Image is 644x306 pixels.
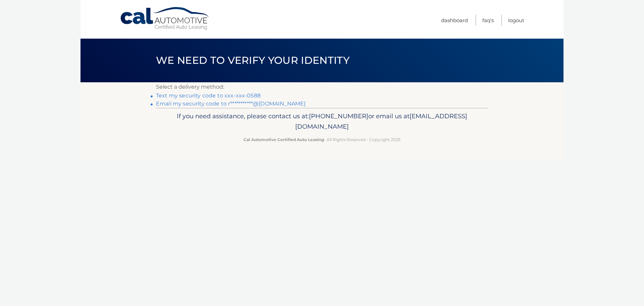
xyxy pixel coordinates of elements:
a: Cal Automotive [120,7,210,31]
a: Text my security code to xxx-xxx-0588 [156,92,261,99]
strong: Cal Automotive Certified Auto Leasing [244,137,324,142]
a: Dashboard [441,15,468,26]
p: Select a delivery method: [156,82,488,92]
p: If you need assistance, please contact us at: or email us at [160,111,484,132]
p: - All Rights Reserved - Copyright 2025 [160,136,484,143]
a: Logout [508,15,524,26]
span: [PHONE_NUMBER] [309,112,368,120]
a: FAQ's [482,15,494,26]
span: We need to verify your identity [156,54,350,67]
